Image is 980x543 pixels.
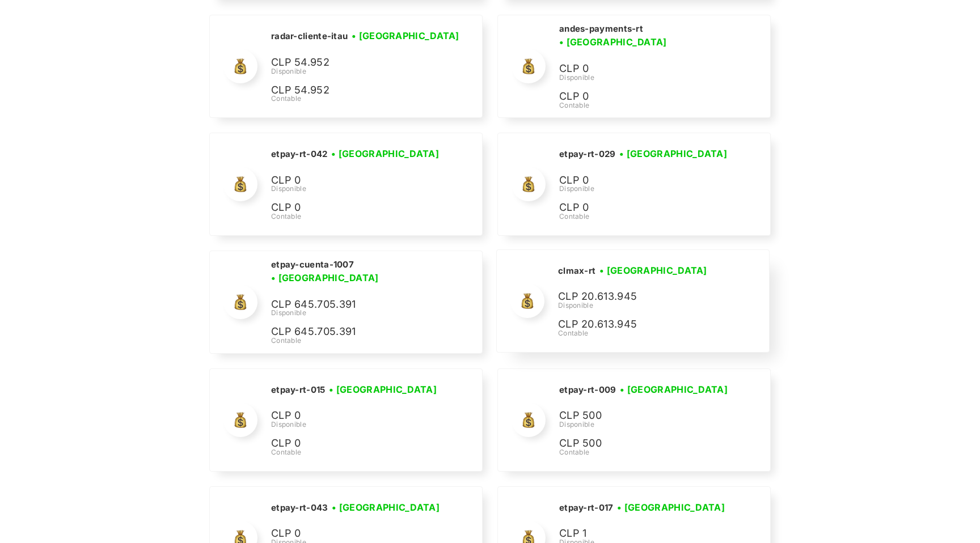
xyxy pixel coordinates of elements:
[558,316,728,333] p: CLP 20.613.945
[559,100,757,111] div: Contable
[558,265,595,277] h2: clmax-rt
[271,502,328,514] h2: etpay-rt-043
[271,149,328,160] h2: etpay-rt-042
[329,383,437,396] h3: • [GEOGRAPHIC_DATA]
[559,23,643,35] h2: andes-payments-rt
[271,82,441,99] p: CLP 54.952
[559,502,614,514] h2: etpay-rt-017
[271,184,443,194] div: Disponible
[559,35,667,49] h3: • [GEOGRAPHIC_DATA]
[271,336,468,346] div: Contable
[271,384,326,396] h2: etpay-rt-015
[559,73,757,83] div: Disponible
[271,324,441,340] p: CLP 645.705.391
[271,308,468,318] div: Disponible
[559,149,616,160] h2: etpay-rt-029
[271,419,441,430] div: Disponible
[271,408,441,424] p: CLP 0
[332,500,440,514] h3: • [GEOGRAPHIC_DATA]
[271,66,463,77] div: Disponible
[559,184,731,194] div: Disponible
[271,259,354,270] h2: etpay-cuenta-1007
[559,88,729,105] p: CLP 0
[559,211,731,222] div: Contable
[271,54,441,71] p: CLP 54.952
[558,328,728,338] div: Contable
[271,525,441,542] p: CLP 0
[619,147,727,160] h3: • [GEOGRAPHIC_DATA]
[559,419,732,430] div: Disponible
[271,211,443,222] div: Contable
[617,500,725,514] h3: • [GEOGRAPHIC_DATA]
[559,447,732,457] div: Contable
[352,29,459,43] h3: • [GEOGRAPHIC_DATA]
[559,525,729,542] p: CLP 1
[559,172,729,189] p: CLP 0
[271,31,348,42] h2: radar-cliente-itau
[558,289,728,305] p: CLP 20.613.945
[271,94,463,104] div: Contable
[331,147,439,160] h3: • [GEOGRAPHIC_DATA]
[271,435,441,452] p: CLP 0
[620,383,728,396] h3: • [GEOGRAPHIC_DATA]
[559,61,729,77] p: CLP 0
[271,447,441,457] div: Contable
[271,296,441,313] p: CLP 645.705.391
[271,200,441,216] p: CLP 0
[559,435,729,452] p: CLP 500
[558,300,728,311] div: Disponible
[559,200,729,216] p: CLP 0
[271,271,379,285] h3: • [GEOGRAPHIC_DATA]
[599,264,707,277] h3: • [GEOGRAPHIC_DATA]
[271,172,441,189] p: CLP 0
[559,384,616,396] h2: etpay-rt-009
[559,408,729,424] p: CLP 500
